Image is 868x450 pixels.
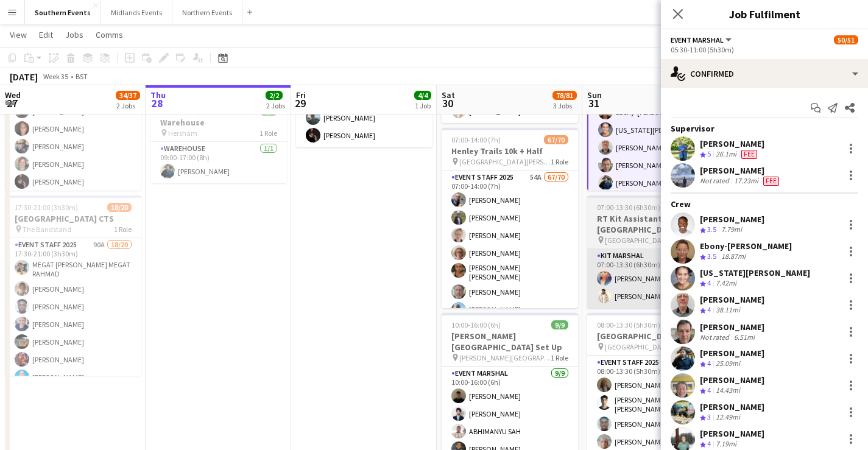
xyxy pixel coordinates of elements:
[700,214,764,225] div: [PERSON_NAME]
[707,359,711,368] span: 4
[707,278,711,287] span: 4
[259,128,277,138] span: 1 Role
[116,101,139,110] div: 2 Jobs
[719,225,744,235] div: 7.79mi
[5,90,21,100] span: Wed
[101,1,172,24] button: Midlands Events
[700,428,764,439] div: [PERSON_NAME]
[700,267,810,278] div: [US_STATE][PERSON_NAME]
[661,59,868,88] div: Confirmed
[713,359,743,369] div: 25.09mi
[661,199,868,209] div: Crew
[700,294,764,305] div: [PERSON_NAME]
[605,342,672,351] span: [GEOGRAPHIC_DATA]
[266,91,283,100] span: 2/2
[150,117,287,128] h3: Warehouse
[34,27,58,43] a: Edit
[414,91,431,100] span: 4/4
[459,353,551,362] span: [PERSON_NAME][GEOGRAPHIC_DATA] Tri Set Up
[65,29,83,40] span: Jobs
[761,176,782,186] div: Crew has different fees then in role
[451,320,501,329] span: 10:00-16:00 (6h)
[700,374,764,385] div: [PERSON_NAME]
[150,142,287,183] app-card-role: Warehouse1/109:00-17:00 (8h)[PERSON_NAME]
[442,331,578,353] h3: [PERSON_NAME][GEOGRAPHIC_DATA] Set Up
[168,128,197,138] span: Hersham
[114,225,132,234] span: 1 Role
[442,128,578,308] app-job-card: 07:00-14:00 (7h)67/70Henley Trails 10k + Half [GEOGRAPHIC_DATA][PERSON_NAME]1 RoleEvent Staff 202...
[10,29,27,40] span: View
[5,195,141,376] app-job-card: 17:30-21:00 (3h30m)18/20[GEOGRAPHIC_DATA] CTS The Bandstand1 RoleEvent Staff 202590A18/2017:30-21...
[597,203,660,212] span: 07:00-13:30 (6h30m)
[713,305,743,315] div: 38.11mi
[91,27,128,43] a: Comms
[587,249,724,308] app-card-role: Kit Marshal2/207:00-13:30 (6h30m)[PERSON_NAME][PERSON_NAME]
[266,101,285,110] div: 2 Jobs
[149,96,166,110] span: 28
[713,278,739,289] div: 7.42mi
[661,6,868,22] h3: Job Fulfilment
[739,149,760,160] div: Crew has different fees then in role
[415,101,431,110] div: 1 Job
[834,35,858,44] span: 50/51
[587,90,602,100] span: Sun
[700,322,764,332] div: [PERSON_NAME]
[172,1,242,24] button: Northern Events
[707,305,711,314] span: 4
[671,45,858,54] div: 05:30-11:00 (5h30m)
[707,385,711,395] span: 4
[661,123,868,134] div: Supervisor
[553,101,576,110] div: 3 Jobs
[5,213,141,224] h3: [GEOGRAPHIC_DATA] CTS
[551,320,568,329] span: 9/9
[585,96,602,110] span: 31
[459,157,551,166] span: [GEOGRAPHIC_DATA][PERSON_NAME]
[294,96,306,110] span: 29
[3,96,21,110] span: 27
[150,99,287,183] app-job-card: 09:00-17:00 (8h)1/1Warehouse Hersham1 RoleWarehouse1/109:00-17:00 (8h)[PERSON_NAME]
[587,213,724,235] h3: RT Kit Assistant - [GEOGRAPHIC_DATA]
[107,203,132,212] span: 18/20
[700,401,764,412] div: [PERSON_NAME]
[707,439,711,448] span: 4
[713,149,739,160] div: 26.1mi
[763,177,779,186] span: Fee
[442,146,578,156] h3: Henley Trails 10k + Half
[40,72,71,81] span: Week 35
[296,90,306,100] span: Fri
[597,320,660,329] span: 08:00-13:30 (5h30m)
[10,71,38,83] div: [DATE]
[732,176,761,186] div: 17.23mi
[671,35,724,44] span: Event Marshal
[671,35,733,44] button: Event Marshal
[5,27,32,43] a: View
[700,165,782,176] div: [PERSON_NAME]
[707,412,711,421] span: 3
[700,138,764,149] div: [PERSON_NAME]
[700,348,764,359] div: [PERSON_NAME]
[76,72,88,81] div: BST
[713,385,743,396] div: 14.43mi
[440,96,455,110] span: 30
[707,149,711,158] span: 5
[587,195,724,308] app-job-card: 07:00-13:30 (6h30m)2/2RT Kit Assistant - [GEOGRAPHIC_DATA] [GEOGRAPHIC_DATA]1 RoleKit Marshal2/20...
[60,27,88,43] a: Jobs
[150,90,166,100] span: Thu
[732,332,757,342] div: 6.51mi
[96,29,123,40] span: Comms
[707,225,716,234] span: 3.5
[700,332,732,342] div: Not rated
[23,225,71,234] span: The Bandstand
[39,29,53,40] span: Edit
[451,135,501,144] span: 07:00-14:00 (7h)
[25,1,101,24] button: Southern Events
[15,203,78,212] span: 17:30-21:00 (3h30m)
[707,251,716,261] span: 3.5
[741,150,757,159] span: Fee
[544,135,568,144] span: 67/70
[719,251,748,262] div: 18.87mi
[116,91,140,100] span: 34/37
